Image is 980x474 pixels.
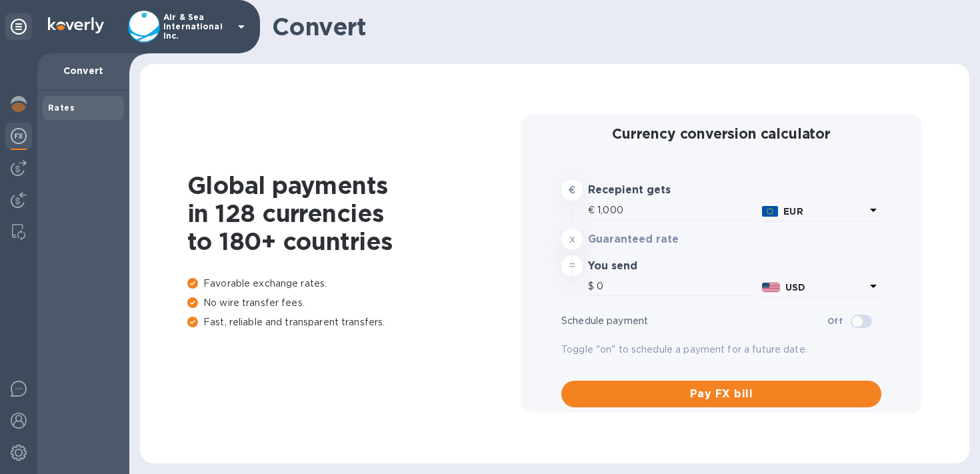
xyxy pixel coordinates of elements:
[762,283,780,292] img: USD
[187,315,521,329] p: Fast, reliable and transparent transfers.
[827,316,843,326] b: Off
[588,260,718,273] h3: You send
[597,201,757,221] input: Amount
[163,13,230,41] p: Air & Sea International Inc.
[561,255,583,277] div: =
[187,171,521,255] h1: Global payments in 128 currencies to 180+ countries
[588,201,597,221] div: €
[561,381,881,407] button: Pay FX bill
[572,386,871,402] span: Pay FX bill
[187,277,521,291] p: Favorable exchange rates.
[561,314,827,328] p: Schedule payment
[569,185,575,195] strong: €
[48,64,119,77] p: Convert
[561,229,583,250] div: x
[783,206,803,217] b: EUR
[561,343,881,357] p: Toggle "on" to schedule a payment for a future date.
[597,277,757,297] input: Amount
[588,184,718,197] h3: Recepient gets
[561,125,881,142] h2: Currency conversion calculator
[187,296,521,310] p: No wire transfer fees.
[48,17,104,33] img: Logo
[785,282,805,293] b: USD
[5,13,32,40] div: Unpin categories
[48,103,75,113] b: Rates
[11,128,27,144] img: Foreign exchange
[588,277,597,297] div: $
[588,233,718,246] h3: Guaranteed rate
[272,13,959,41] h1: Convert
